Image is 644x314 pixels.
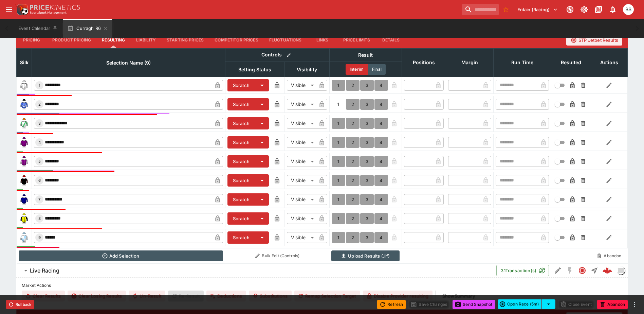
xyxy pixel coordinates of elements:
[19,118,30,129] img: runner 3
[453,300,495,309] button: Send Snapshot
[346,194,360,205] button: 2
[603,266,612,275] div: 42898d71-be84-4aff-a481-4abdf217eb33
[289,66,325,74] span: Visibility
[63,19,112,38] button: Curragh R6
[374,194,388,205] button: 4
[68,291,126,301] button: Clear Losing Results
[332,175,345,186] button: 1
[99,59,158,67] span: Selection Name (9)
[332,99,345,110] button: 1
[623,4,634,15] div: Brendan Scoble
[542,299,555,309] button: select merge strategy
[19,80,30,91] img: runner 1
[578,3,590,16] button: Toggle light/dark mode
[597,300,628,307] span: Mark an event as closed and abandoned.
[37,197,42,202] span: 7
[332,80,345,91] button: 1
[16,32,47,48] button: Pricing
[168,291,204,301] span: Re-Result
[19,194,30,205] img: runner 7
[564,264,576,277] button: SGM Disabled
[346,175,360,186] button: 2
[462,4,499,15] input: search
[22,291,65,301] button: Clear Results
[446,48,493,77] th: Margin
[630,300,639,309] button: more
[227,250,327,261] button: Bulk Edit (Controls)
[564,3,576,16] button: Connected to PK
[332,194,345,205] button: 1
[346,99,360,110] button: 2
[617,267,625,274] img: liveracing
[332,137,345,148] button: 1
[617,266,625,275] div: liveracing
[552,264,564,277] button: Edit Detail
[294,291,360,301] button: Remap Selection Target
[37,140,42,145] span: 4
[231,66,279,74] span: Betting Status
[346,64,368,75] button: Interim
[96,32,130,48] button: Resulting
[161,32,209,48] button: Starting Prices
[346,118,360,129] button: 2
[360,232,374,243] button: 3
[30,11,67,14] img: Sportsbook Management
[375,32,406,48] button: Details
[377,300,406,309] button: Refresh
[374,156,388,167] button: 4
[284,51,293,59] button: Bulk edit
[227,79,255,91] button: Scratch
[332,118,345,129] button: 1
[374,99,388,110] button: 4
[591,48,627,77] th: Actions
[37,83,42,88] span: 1
[601,264,614,277] a: 42898d71-be84-4aff-a481-4abdf217eb33
[249,291,292,301] button: Substitutions
[360,175,374,186] button: 3
[374,232,388,243] button: 4
[332,213,345,224] button: 1
[131,32,161,48] button: Liability
[332,156,345,167] button: 1
[225,48,329,62] th: Controls
[129,291,165,301] span: Un-Result
[346,213,360,224] button: 2
[597,300,628,309] button: Abandon
[493,48,551,77] th: Run Time
[551,48,591,77] th: Resulted
[346,80,360,91] button: 2
[19,250,223,261] button: Add Selection
[287,156,316,167] div: Visible
[607,3,619,16] button: Notifications
[227,174,255,187] button: Scratch
[578,266,586,275] svg: Closed
[19,99,30,110] img: runner 2
[287,118,316,129] div: Visible
[227,212,255,225] button: Scratch
[566,35,622,46] button: STP Jetbet Results
[329,48,402,62] th: Result
[19,213,30,224] img: runner 8
[37,235,42,240] span: 9
[593,250,625,261] button: Abandon
[227,231,255,244] button: Scratch
[37,121,42,126] span: 3
[360,137,374,148] button: 3
[37,102,42,107] span: 2
[360,99,374,110] button: 3
[588,264,601,277] button: Straight
[498,299,542,309] button: Open Race (5m)
[37,159,42,164] span: 5
[374,175,388,186] button: 4
[264,32,307,48] button: Fluctuations
[360,80,374,91] button: 3
[287,194,316,205] div: Visible
[19,232,30,243] img: runner 9
[15,3,29,16] img: PriceKinetics Logo
[374,118,388,129] button: 4
[360,213,374,224] button: 3
[496,265,549,276] button: 31Transaction(s)
[37,178,42,183] span: 6
[227,155,255,168] button: Scratch
[498,299,555,309] div: split button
